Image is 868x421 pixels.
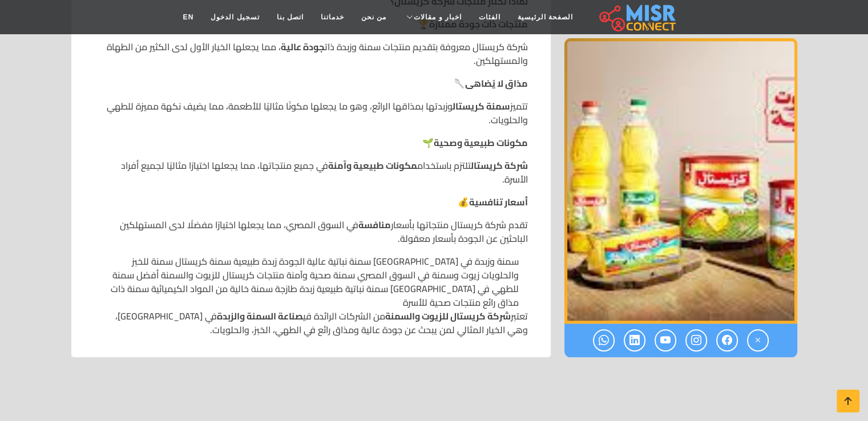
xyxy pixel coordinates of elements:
[94,136,528,149] p: 🌱
[465,75,528,92] strong: مذاق لا يُضاهى
[103,254,519,309] p: سمنة وزبدة في [GEOGRAPHIC_DATA] سمنة نباتية عالية الجودة زبدة طبيعية سمنة كريستال سمنة للخبز والح...
[94,218,528,245] p: تقدم شركة كريستال منتجاتها بأسعار في السوق المصري، مما يجعلها اختيارًا مفضلًا لدى المستهلكين البا...
[94,40,528,67] p: شركة كريستال معروفة بتقديم منتجات سمنة وزبدة ذات ، مما يجعلها الخيار الأول لدى الكثير من الطهاة و...
[94,195,528,209] p: 💰
[469,193,528,211] strong: أسعار تنافسية
[470,6,509,28] a: الفئات
[599,3,676,31] img: main.misr_connect
[268,6,312,28] a: اتصل بنا
[94,159,528,186] p: تلتزم باستخدام في جميع منتجاتها، مما يجعلها اختيارًا مثاليًا لجميع أفراد الأسرة.
[94,99,528,127] p: تتميز وزبدتها بمذاقها الرائع، وهو ما يجعلها مكونًا مثاليًا للأطعمة، مما يضيف نكهة مميزة للطهي وال...
[353,6,395,28] a: من نحن
[358,216,391,233] strong: منافسة
[564,39,797,324] img: شركة كريستال للزيوت والسمنة
[328,157,417,174] strong: مكونات طبيعية وآمنة
[202,6,268,28] a: تسجيل الدخول
[414,12,462,22] span: اخبار و مقالات
[217,307,303,325] strong: صناعة السمنة والزبدة
[395,6,470,28] a: اخبار و مقالات
[312,6,353,28] a: خدماتنا
[564,39,797,324] div: 1 / 1
[175,6,203,28] a: EN
[471,157,528,174] strong: شركة كريستال
[509,6,582,28] a: الصفحة الرئيسية
[281,38,325,55] strong: جودة عالية
[453,98,510,115] strong: سمنة كريستال
[385,307,511,325] strong: شركة كريستال للزيوت والسمنة
[94,76,528,90] p: 🥄
[94,309,528,337] p: تعتبر من الشركات الرائدة في في [GEOGRAPHIC_DATA]، وهي الخيار المثالي لمن يبحث عن جودة عالية ومذاق...
[434,134,528,151] strong: مكونات طبيعية وصحية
